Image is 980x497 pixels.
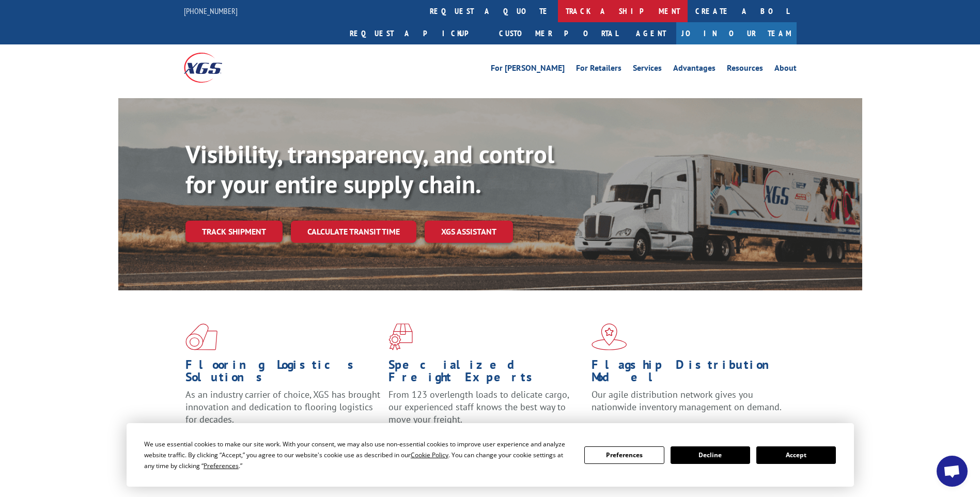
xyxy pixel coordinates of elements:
img: xgs-icon-total-supply-chain-intelligence-red [185,323,217,350]
p: From 123 overlength loads to delicate cargo, our experienced staff knows the best way to move you... [388,389,584,434]
a: Join Our Team [676,22,797,44]
a: Agent [626,22,676,44]
button: Preferences [584,446,664,464]
a: Learn More > [592,423,720,434]
span: Preferences [204,461,239,470]
a: Request a pickup [342,22,491,44]
a: Track shipment [185,221,283,242]
span: As an industry carrier of choice, XGS has brought innovation and dedication to flooring logistics... [185,389,380,425]
button: Accept [756,446,836,464]
a: Services [633,64,662,75]
a: Customer Portal [491,22,626,44]
b: Visibility, transparency, and control for your entire supply chain. [185,138,554,200]
a: Calculate transit time [291,221,416,243]
a: For [PERSON_NAME] [491,64,565,75]
a: Advantages [673,64,715,75]
h1: Flooring Logistics Solutions [185,359,381,389]
span: Our agile distribution network gives you nationwide inventory management on demand. [592,389,782,413]
button: Decline [671,446,750,464]
a: Resources [727,64,763,75]
a: [PHONE_NUMBER] [184,6,238,16]
div: Open chat [937,456,968,487]
div: We use essential cookies to make our site work. With your consent, we may also use non-essential ... [144,439,572,471]
a: For Retailers [576,64,621,75]
a: About [774,64,797,75]
a: XGS ASSISTANT [425,221,513,243]
h1: Flagship Distribution Model [592,359,787,389]
span: Cookie Policy [411,451,448,459]
img: xgs-icon-focused-on-flooring-red [388,323,413,350]
div: Cookie Consent Prompt [127,423,854,487]
img: xgs-icon-flagship-distribution-model-red [592,323,627,350]
h1: Specialized Freight Experts [388,359,584,389]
